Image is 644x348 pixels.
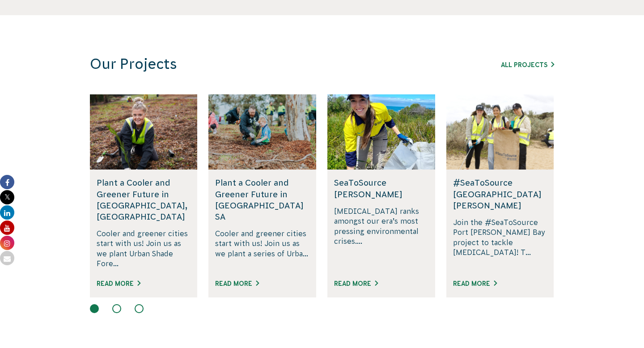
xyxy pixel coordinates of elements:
[501,61,554,68] a: All Projects
[453,217,547,269] p: Join the #SeaToSource Port [PERSON_NAME] Bay project to tackle [MEDICAL_DATA]! T...
[453,177,547,211] h5: #SeaToSource [GEOGRAPHIC_DATA][PERSON_NAME]
[215,229,309,269] p: Cooler and greener cities start with us! Join us as we plant a series of Urba...
[334,177,428,199] h5: SeaToSource [PERSON_NAME]
[215,177,309,222] h5: Plant a Cooler and Greener Future in [GEOGRAPHIC_DATA] SA
[97,229,191,269] p: Cooler and greener cities start with us! Join us as we plant Urban Shade Fore...
[97,280,140,287] a: Read More
[334,280,378,287] a: Read More
[215,280,259,287] a: Read More
[90,55,433,73] h3: Our Projects
[453,280,497,287] a: Read More
[334,206,428,269] p: [MEDICAL_DATA] ranks amongst our era’s most pressing environmental crises....
[97,177,191,222] h5: Plant a Cooler and Greener Future in [GEOGRAPHIC_DATA], [GEOGRAPHIC_DATA]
